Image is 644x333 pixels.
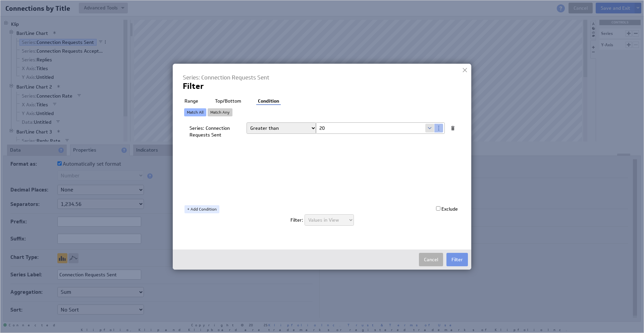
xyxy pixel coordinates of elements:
h4: Series: Connection Requests Sent [183,74,447,81]
li: Range [183,98,200,105]
button: Filter [446,253,468,266]
a: + Add Condition [184,205,219,213]
div: Series: Connection Requests Sent [190,125,241,138]
h2: Filter [183,83,459,90]
a: Match All [184,108,206,116]
div: Exclude [436,205,458,213]
li: Condition [256,98,281,105]
a: Match Any [208,108,232,116]
button: Cancel [419,253,443,266]
span: Filter: [290,217,303,223]
li: Top/Bottom [213,98,243,105]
